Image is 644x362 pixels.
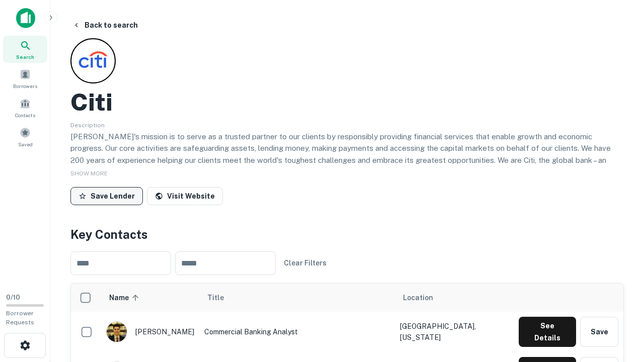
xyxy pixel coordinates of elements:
th: Location [395,284,514,312]
span: 0 / 10 [6,294,20,301]
a: Borrowers [3,65,47,92]
a: Visit Website [147,187,223,205]
img: 1753279374948 [107,322,127,342]
span: SHOW MORE [70,170,108,177]
button: See Details [519,317,576,347]
span: Title [207,292,237,304]
div: [PERSON_NAME] [106,321,194,342]
a: Search [3,36,47,63]
a: Saved [3,123,47,150]
img: capitalize-icon.png [16,8,35,28]
h2: Citi [70,87,113,117]
td: Commercial Banking Analyst [199,312,395,352]
h4: Key Contacts [70,225,624,243]
span: Borrower Requests [6,310,34,326]
span: Search [16,53,34,61]
th: Title [199,284,395,312]
iframe: Chat Widget [594,282,644,330]
button: Save Lender [70,187,143,205]
button: Clear Filters [280,254,331,272]
p: [PERSON_NAME]'s mission is to serve as a trusted partner to our clients by responsibly providing ... [70,131,624,190]
span: Saved [18,140,33,148]
span: Borrowers [13,82,37,90]
button: Save [580,317,618,347]
span: Description [70,122,105,129]
th: Name [101,284,199,312]
span: Contacts [15,111,35,119]
td: [GEOGRAPHIC_DATA], [US_STATE] [395,312,514,352]
span: Name [109,292,142,304]
button: Back to search [68,16,142,34]
a: Contacts [3,94,47,121]
span: Location [403,292,433,304]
